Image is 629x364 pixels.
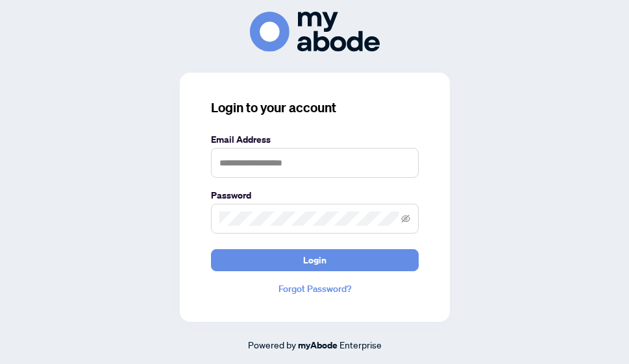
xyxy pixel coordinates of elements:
[401,214,410,223] span: eye-invisible
[248,339,296,350] span: Powered by
[211,132,419,147] label: Email Address
[303,250,327,271] span: Login
[211,282,419,296] a: Forgot Password?
[298,338,338,352] a: myAbode
[211,249,419,271] button: Login
[211,188,419,202] label: Password
[339,339,382,350] span: Enterprise
[211,99,419,117] h3: Login to your account
[250,12,380,51] img: ma-logo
